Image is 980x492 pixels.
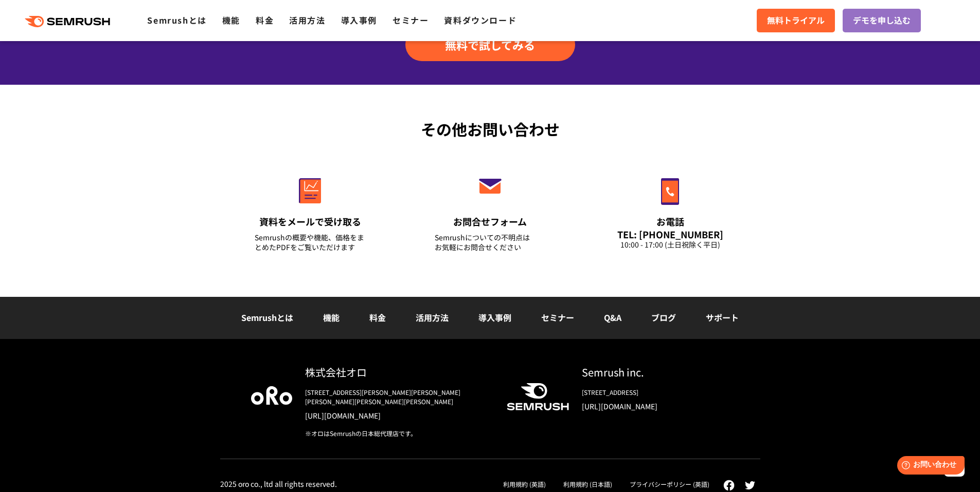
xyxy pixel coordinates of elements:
[241,311,293,324] a: Semrushとは
[706,311,739,324] a: サポート
[757,9,835,32] a: 無料トライアル
[503,480,546,488] a: 利用規約 (英語)
[305,429,490,438] div: ※オロはSemrushの日本総代理店です。
[853,14,911,27] span: デモを申し込む
[435,233,546,252] div: Semrushについての不明点は お気軽にお問合せください
[843,9,921,32] a: デモを申し込む
[541,311,574,324] a: セミナー
[393,14,429,26] a: セミナー
[604,311,621,324] a: Q&A
[615,229,726,240] div: TEL: [PHONE_NUMBER]
[220,118,760,141] div: その他お問い合わせ
[323,311,340,324] a: 機能
[220,479,337,488] div: 2025 oro co., ltd all rights reserved.
[147,14,206,26] a: Semrushとは
[416,311,449,324] a: 活用方法
[478,311,511,324] a: 導入事例
[435,215,546,228] div: お問合せフォーム
[445,37,535,52] span: 無料で試してみる
[405,28,575,61] a: 無料で試してみる
[341,14,377,26] a: 導入事例
[444,14,516,26] a: 資料ダウンロード
[289,14,325,26] a: 活用方法
[615,215,726,228] div: お電話
[369,311,386,324] a: 料金
[255,215,366,228] div: 資料をメールで受け取る
[582,365,729,380] div: Semrush inc.
[723,480,735,491] img: facebook
[222,14,240,26] a: 機能
[888,452,969,481] iframe: Help widget launcher
[305,388,490,406] div: [STREET_ADDRESS][PERSON_NAME][PERSON_NAME][PERSON_NAME][PERSON_NAME][PERSON_NAME]
[563,480,612,488] a: 利用規約 (日本語)
[305,365,490,380] div: 株式会社オロ
[630,480,709,488] a: プライバシーポリシー (英語)
[251,386,292,405] img: oro company
[233,156,387,265] a: 資料をメールで受け取る Semrushの概要や機能、価格をまとめたPDFをご覧いただけます
[413,156,567,265] a: お問合せフォーム Semrushについての不明点はお気軽にお問合せください
[615,240,726,250] div: 10:00 - 17:00 (土日祝除く平日)
[767,14,825,27] span: 無料トライアル
[745,481,755,489] img: twitter
[582,401,729,411] a: [URL][DOMAIN_NAME]
[255,233,366,252] div: Semrushの概要や機能、価格をまとめたPDFをご覧いただけます
[305,410,490,421] a: [URL][DOMAIN_NAME]
[256,14,274,26] a: 料金
[582,388,729,397] div: [STREET_ADDRESS]
[651,311,676,324] a: ブログ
